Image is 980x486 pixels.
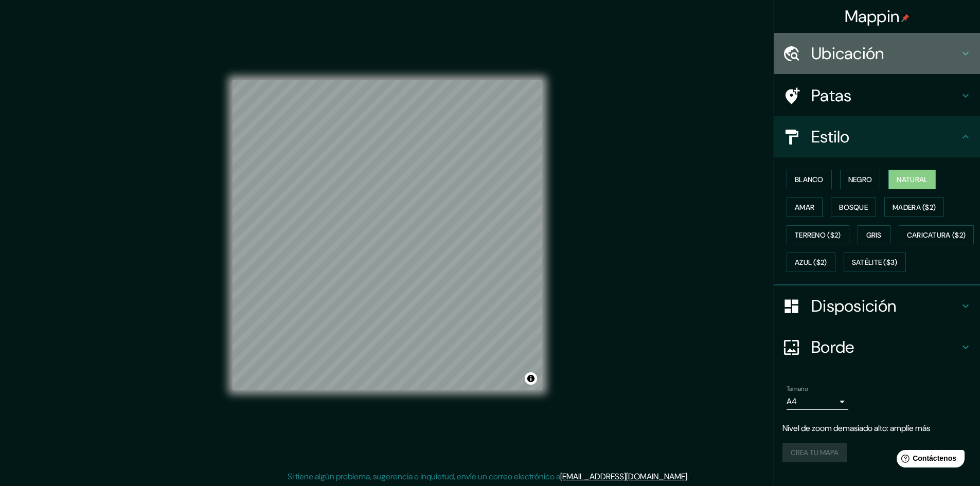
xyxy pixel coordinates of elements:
[774,33,980,74] div: Ubicación
[795,230,841,240] font: Terreno ($2)
[690,471,692,482] font: .
[897,175,928,184] font: Natural
[774,116,980,157] div: Estilo
[811,295,896,317] font: Disposición
[848,175,872,184] font: Negro
[888,446,969,475] iframe: Lanzador de widgets de ayuda
[866,230,882,240] font: Gris
[787,170,832,189] button: Blanco
[787,225,849,245] button: Terreno ($2)
[907,230,966,240] font: Caricatura ($2)
[689,471,690,482] font: .
[811,43,884,64] font: Ubicación
[844,253,906,272] button: Satélite ($3)
[811,126,850,148] font: Estilo
[795,203,814,212] font: Amar
[774,285,980,327] div: Disposición
[787,253,835,272] button: Azul ($2)
[233,80,542,390] canvas: Mapa
[787,385,808,393] font: Tamaño
[845,6,900,27] font: Mappin
[687,471,689,482] font: .
[787,393,848,410] div: A4
[560,471,687,482] a: [EMAIL_ADDRESS][DOMAIN_NAME]
[288,471,560,482] font: Si tiene algún problema, sugerencia o inquietud, envíe un correo electrónico a
[858,225,890,245] button: Gris
[840,170,881,189] button: Negro
[852,258,898,267] font: Satélite ($3)
[787,396,797,407] font: A4
[774,327,980,368] div: Borde
[774,75,980,116] div: Patas
[893,203,936,212] font: Madera ($2)
[839,203,868,212] font: Bosque
[795,258,827,267] font: Azul ($2)
[899,225,974,245] button: Caricatura ($2)
[525,372,537,385] button: Activar o desactivar atribución
[787,197,823,217] button: Amar
[884,197,944,217] button: Madera ($2)
[831,197,876,217] button: Bosque
[811,336,854,358] font: Borde
[888,170,936,189] button: Natural
[811,85,852,106] font: Patas
[901,14,910,22] img: pin-icon.png
[782,423,930,434] font: Nivel de zoom demasiado alto: amplíe más
[795,175,824,184] font: Blanco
